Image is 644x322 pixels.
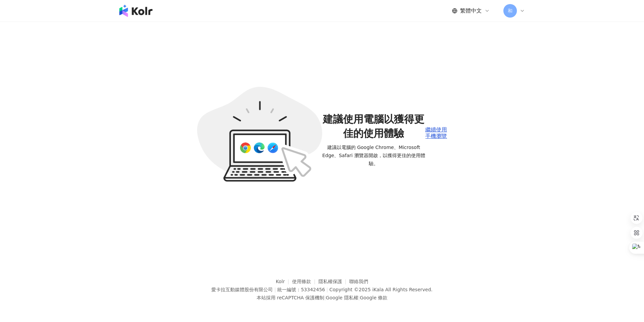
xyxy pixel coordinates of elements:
div: Copyright © 2025 All Rights Reserved. [329,287,432,292]
a: iKala [372,287,384,292]
div: 愛卡拉互動媒體股份有限公司 [211,287,273,292]
span: 本站採用 reCAPTCHA 保護機制 [257,294,387,302]
div: 統一編號：53342456 [277,287,325,292]
span: 建議以電腦的 Google Chrome、Microsoft Edge、Safari 瀏覽器開啟，以獲得更佳的使用體驗。 [322,143,426,168]
a: Google 條款 [360,295,387,300]
a: 使用條款 [292,279,318,284]
span: | [358,295,360,300]
img: unsupported-rwd [197,87,322,182]
span: 建議使用電腦以獲得更佳的使用體驗 [322,112,426,141]
a: 隱私權保護 [318,279,350,284]
span: | [326,287,328,292]
a: 聯絡我們 [349,279,368,284]
div: 繼續使用手機瀏覽 [425,127,447,139]
img: logo [119,5,152,17]
span: | [324,295,326,300]
span: | [274,287,276,292]
span: 繁體中文 [460,7,482,15]
span: 和 [508,7,512,15]
a: Kolr [276,279,292,284]
a: Google 隱私權 [326,295,358,300]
